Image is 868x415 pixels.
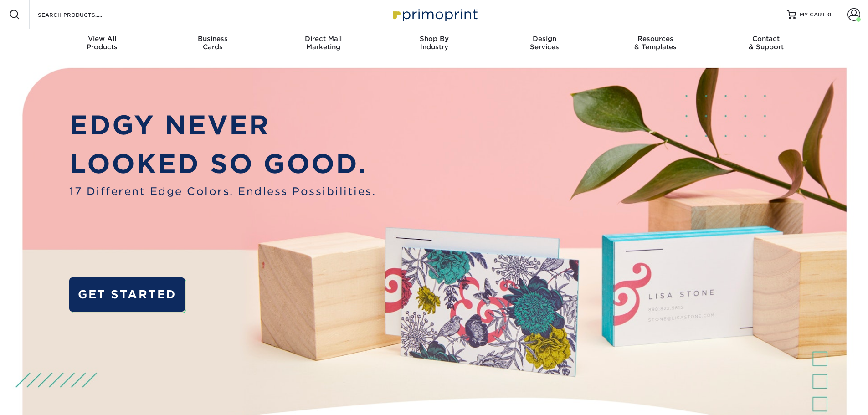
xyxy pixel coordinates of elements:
a: GET STARTED [69,277,185,312]
input: SEARCH PRODUCTS..... [37,9,126,20]
div: & Support [711,35,822,51]
span: 0 [827,11,832,18]
a: View AllProducts [47,29,158,58]
span: 17 Different Edge Colors. Endless Possibilities. [69,184,376,199]
span: Shop By [379,35,489,43]
a: Resources& Templates [600,29,711,58]
a: DesignServices [489,29,600,58]
a: Direct MailMarketing [268,29,379,58]
div: Services [489,35,600,51]
a: Shop ByIndustry [379,29,489,58]
div: & Templates [600,35,711,51]
span: Resources [600,35,711,43]
p: EDGY NEVER [69,106,376,145]
a: Contact& Support [711,29,822,58]
div: Cards [157,35,268,51]
span: Contact [711,35,822,43]
span: View All [47,35,158,43]
img: Primoprint [389,5,480,24]
div: Industry [379,35,489,51]
span: Business [157,35,268,43]
a: BusinessCards [157,29,268,58]
span: MY CART [800,11,826,19]
div: Products [47,35,158,51]
span: Direct Mail [268,35,379,43]
span: Design [489,35,600,43]
div: Marketing [268,35,379,51]
p: LOOKED SO GOOD. [69,144,376,184]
